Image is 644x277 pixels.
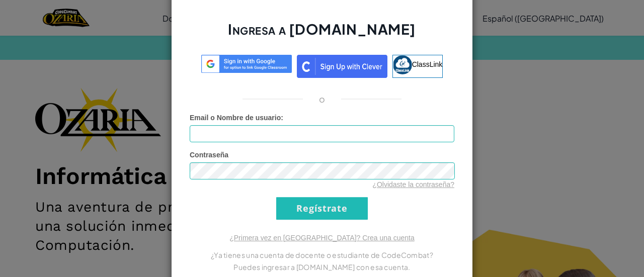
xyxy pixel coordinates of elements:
img: classlink-logo-small.png [393,55,412,74]
p: Puedes ingresar a [DOMAIN_NAME] con esa cuenta. [190,261,454,273]
span: ClassLink [412,60,443,68]
span: Contraseña [190,151,228,159]
img: clever_sso_button@2x.png [297,55,387,78]
label: : [190,113,283,123]
a: ¿Olvidaste la contraseña? [372,180,454,189]
img: log-in-google-sso.svg [201,55,292,73]
span: Email o Nombre de usuario [190,114,281,122]
a: ¿Primera vez en [GEOGRAPHIC_DATA]? Crea una cuenta [229,234,415,242]
p: o [319,93,325,105]
input: Regístrate [276,197,368,220]
p: ¿Ya tienes una cuenta de docente o estudiante de CodeCombat? [190,249,454,261]
h2: Ingresa a [DOMAIN_NAME] [190,20,454,49]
